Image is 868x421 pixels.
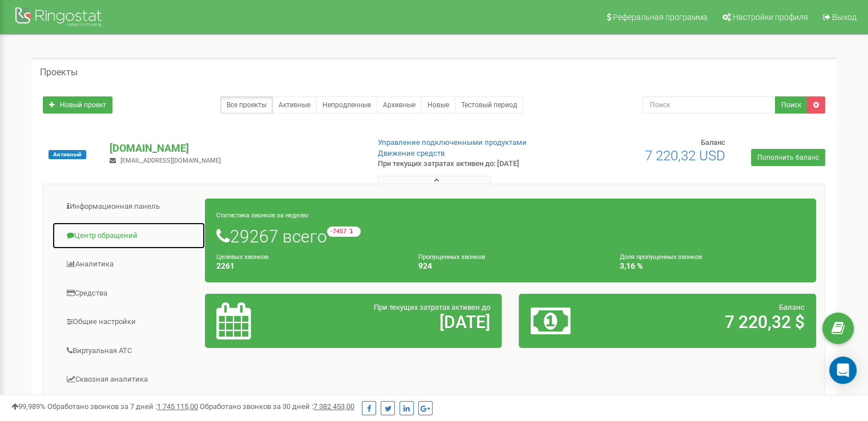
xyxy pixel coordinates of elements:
[52,250,205,278] a: Аналитика
[455,96,523,114] a: Тестовый период
[620,262,805,270] h4: 3,16 %
[378,138,527,147] a: Управление подключенными продуктами
[120,157,221,164] span: [EMAIL_ADDRESS][DOMAIN_NAME]
[43,96,112,114] a: Новый проект
[829,357,857,384] div: Open Intercom Messenger
[200,402,354,411] span: Обработано звонков за 30 дней :
[313,313,490,331] h2: [DATE]
[52,222,205,250] a: Центр обращений
[216,226,805,246] h1: 29267 всего
[378,149,445,157] a: Движение средств
[49,150,86,159] span: Активный
[377,96,422,114] a: Архивные
[220,96,273,114] a: Все проекты
[157,402,198,411] u: 1 745 115,00
[643,96,776,114] input: Поиск
[378,159,560,169] p: При текущих затратах активен до: [DATE]
[628,313,805,331] h2: 7 220,32 $
[701,138,725,147] span: Баланс
[327,226,361,237] small: -7457
[52,280,205,307] a: Средства
[613,13,708,22] span: Реферальная программа
[421,96,455,114] a: Новые
[52,337,205,365] a: Виртуальная АТС
[52,366,205,394] a: Сквозная аналитика
[733,13,808,22] span: Настройки профиля
[11,402,46,411] span: 99,989%
[832,13,857,22] span: Выход
[216,212,308,219] small: Статистика звонков за неделю
[645,148,725,164] span: 7 220,32 USD
[316,96,377,114] a: Непродленные
[374,303,490,311] span: При текущих затратах активен до
[40,67,78,78] h5: Проекты
[47,402,198,411] span: Обработано звонков за 7 дней :
[272,96,317,114] a: Активные
[751,149,825,166] a: Пополнить баланс
[418,253,485,261] small: Пропущенных звонков
[216,253,268,261] small: Целевых звонков
[775,96,808,114] button: Поиск
[418,262,603,270] h4: 924
[620,253,702,261] small: Доля пропущенных звонков
[216,262,401,270] h4: 2261
[779,303,805,311] span: Баланс
[52,193,205,221] a: Информационная панель
[110,141,359,156] p: [DOMAIN_NAME]
[313,402,354,411] u: 7 382 453,00
[52,308,205,336] a: Общие настройки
